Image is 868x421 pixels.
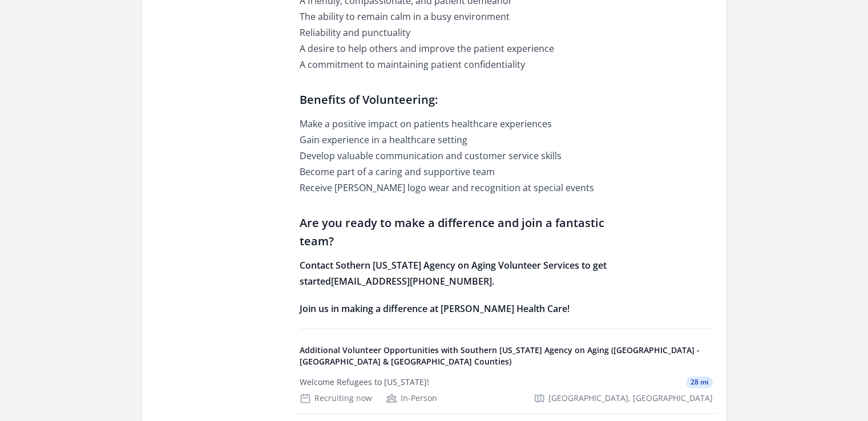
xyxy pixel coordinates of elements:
[300,302,570,315] strong: Join us in making a difference at [PERSON_NAME] Health Care!
[295,367,717,413] a: Welcome Refugees to [US_STATE]! 28 mi Recruiting now In-Person [GEOGRAPHIC_DATA], [GEOGRAPHIC_DATA]
[300,116,633,196] p: Make a positive impact on patients healthcare experiences Gain experience in a healthcare setting...
[300,259,607,288] strong: Contact Sothern [US_STATE] Agency on Aging Volunteer Services to get started [EMAIL_ADDRESS] [PHO...
[300,345,713,367] h4: Additional Volunteer Opportunities with Southern [US_STATE] Agency on Aging ([GEOGRAPHIC_DATA] - ...
[548,392,713,404] span: [GEOGRAPHIC_DATA], [GEOGRAPHIC_DATA]
[300,377,429,388] div: Welcome Refugees to [US_STATE]!
[386,392,437,404] div: In-Person
[686,377,713,388] span: 28 mi
[300,215,604,249] strong: Are you ready to make a difference and join a fantastic team?
[300,392,372,404] div: Recruiting now
[300,92,438,107] strong: Benefits of Volunteering:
